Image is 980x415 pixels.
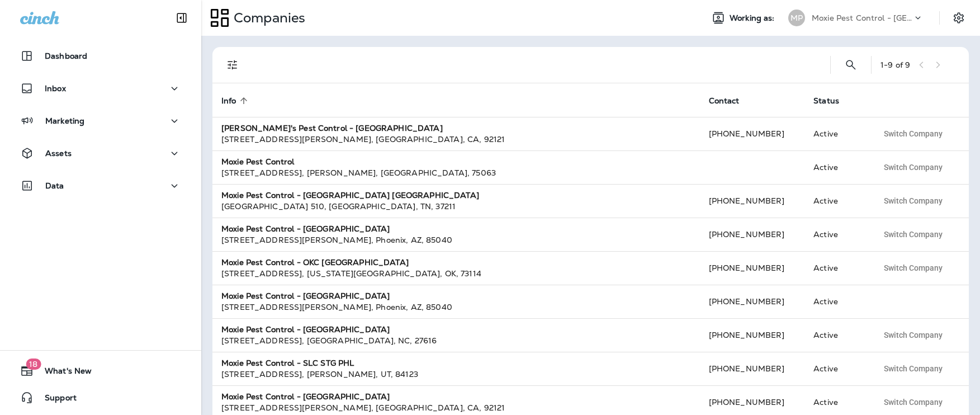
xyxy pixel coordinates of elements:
[221,335,691,346] div: [STREET_ADDRESS] , [GEOGRAPHIC_DATA] , NC , 27616
[700,218,804,251] td: [PHONE_NUMBER]
[812,13,912,22] p: Moxie Pest Control - [GEOGRAPHIC_DATA]
[884,197,943,205] span: Switch Company
[45,149,72,158] p: Assets
[804,117,869,150] td: Active
[45,84,66,93] p: Inbox
[788,10,805,26] div: MP
[221,96,251,106] span: Info
[221,134,691,145] div: [STREET_ADDRESS][PERSON_NAME] , [GEOGRAPHIC_DATA] , CA , 92121
[878,192,949,209] button: Switch Company
[730,13,777,23] span: Working as:
[700,318,804,352] td: [PHONE_NUMBER]
[804,285,869,318] td: Active
[813,96,854,106] span: Status
[878,260,949,276] button: Switch Company
[709,96,754,106] span: Contact
[709,96,740,106] span: Contact
[700,352,804,385] td: [PHONE_NUMBER]
[221,96,236,106] span: Info
[229,10,305,26] p: Companies
[884,130,943,138] span: Switch Company
[221,123,443,133] strong: [PERSON_NAME]'s Pest Control - [GEOGRAPHIC_DATA]
[11,360,190,382] button: 18What's New
[11,142,190,164] button: Assets
[878,159,949,176] button: Switch Company
[45,116,84,125] p: Marketing
[221,54,244,76] button: Filters
[11,45,190,67] button: Dashboard
[221,301,691,313] div: [STREET_ADDRESS][PERSON_NAME] , Phoenix , AZ , 85040
[11,175,190,197] button: Data
[878,360,949,377] button: Switch Company
[880,60,910,69] div: 1 - 9 of 9
[11,386,190,409] button: Support
[804,318,869,352] td: Active
[221,234,691,246] div: [STREET_ADDRESS][PERSON_NAME] , Phoenix , AZ , 85040
[34,366,92,380] span: What's New
[949,8,969,28] button: Settings
[878,327,949,343] button: Switch Company
[221,402,691,413] div: [STREET_ADDRESS][PERSON_NAME] , [GEOGRAPHIC_DATA] , CA , 92121
[45,181,64,190] p: Data
[884,264,943,272] span: Switch Company
[221,201,691,212] div: [GEOGRAPHIC_DATA] 510 , [GEOGRAPHIC_DATA] , TN , 37211
[26,359,41,370] span: 18
[11,77,190,100] button: Inbox
[884,398,943,406] span: Switch Company
[221,157,295,167] strong: Moxie Pest Control
[700,251,804,285] td: [PHONE_NUMBER]
[878,125,949,142] button: Switch Company
[878,394,949,411] button: Switch Company
[221,257,409,267] strong: Moxie Pest Control - OKC [GEOGRAPHIC_DATA]
[804,218,869,251] td: Active
[166,7,197,29] button: Collapse Sidebar
[840,54,862,76] button: Search Companies
[221,358,354,368] strong: Moxie Pest Control - SLC STG PHL
[804,251,869,285] td: Active
[878,226,949,243] button: Switch Company
[221,324,390,334] strong: Moxie Pest Control - [GEOGRAPHIC_DATA]
[813,96,839,106] span: Status
[884,365,943,372] span: Switch Company
[804,150,869,184] td: Active
[700,285,804,318] td: [PHONE_NUMBER]
[700,184,804,218] td: [PHONE_NUMBER]
[804,184,869,218] td: Active
[221,369,691,380] div: [STREET_ADDRESS] , [PERSON_NAME] , UT , 84123
[11,110,190,132] button: Marketing
[700,117,804,150] td: [PHONE_NUMBER]
[34,393,77,407] span: Support
[221,190,479,200] strong: Moxie Pest Control - [GEOGRAPHIC_DATA] [GEOGRAPHIC_DATA]
[221,291,390,301] strong: Moxie Pest Control - [GEOGRAPHIC_DATA]
[45,51,87,60] p: Dashboard
[884,331,943,339] span: Switch Company
[804,352,869,385] td: Active
[221,392,390,402] strong: Moxie Pest Control - [GEOGRAPHIC_DATA]
[884,163,943,171] span: Switch Company
[884,230,943,238] span: Switch Company
[221,167,691,178] div: [STREET_ADDRESS] , [PERSON_NAME] , [GEOGRAPHIC_DATA] , 75063
[221,268,691,279] div: [STREET_ADDRESS] , [US_STATE][GEOGRAPHIC_DATA] , OK , 73114
[221,224,390,234] strong: Moxie Pest Control - [GEOGRAPHIC_DATA]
